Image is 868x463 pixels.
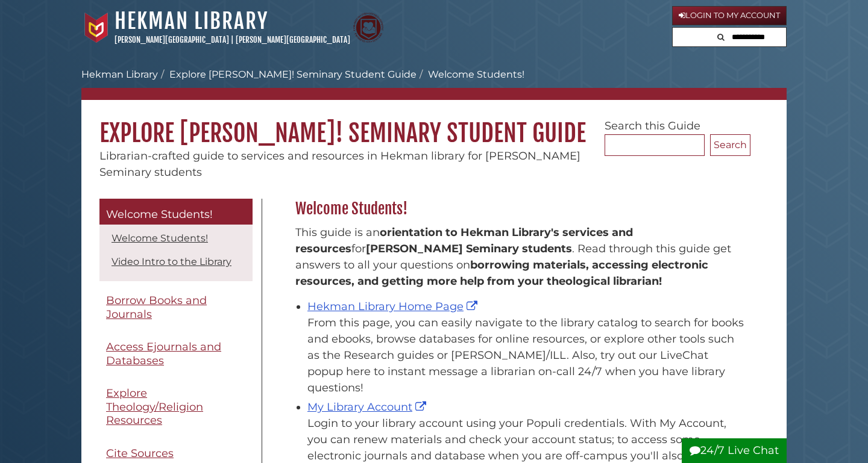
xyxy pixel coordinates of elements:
span: Cite Sources [106,447,174,460]
i: Search [717,33,725,41]
img: Calvin University [81,13,112,43]
span: Explore Theology/Religion Resources [106,387,203,427]
a: Hekman Library Home Page [307,300,480,313]
a: Explore Theology/Religion Resources [99,380,253,434]
b: borrowing materials, accessing electronic resources, and getting more help from your theological ... [295,258,708,288]
a: [PERSON_NAME][GEOGRAPHIC_DATA] [236,35,350,45]
a: Borrow Books and Journals [99,287,253,328]
button: Search [710,134,750,156]
button: 24/7 Live Chat [682,438,787,463]
a: Welcome Students! [112,232,208,244]
strong: orientation to Hekman Library's services and resources [295,226,633,255]
h1: Explore [PERSON_NAME]! Seminary Student Guide [81,100,787,148]
a: Login to My Account [672,6,787,25]
span: This guide is an for . Read through this guide get answers to all your questions on [295,226,731,288]
span: | [231,35,234,45]
a: Explore [PERSON_NAME]! Seminary Student Guide [169,69,417,80]
span: Borrow Books and Journals [106,294,207,321]
img: Calvin Theological Seminary [353,13,383,43]
a: My Library Account [307,400,429,414]
a: Hekman Library [81,69,158,80]
a: [PERSON_NAME][GEOGRAPHIC_DATA] [115,35,229,45]
span: Librarian-crafted guide to services and resources in Hekman library for [PERSON_NAME] Seminary st... [99,149,580,179]
button: Search [714,28,728,44]
a: Welcome Students! [99,199,253,225]
div: From this page, you can easily navigate to the library catalog to search for books and ebooks, br... [307,315,744,396]
a: Hekman Library [115,8,268,34]
span: Welcome Students! [106,208,213,221]
li: Welcome Students! [417,67,524,82]
strong: [PERSON_NAME] Seminary students [366,242,572,255]
a: Video Intro to the Library [112,256,231,267]
nav: breadcrumb [81,67,787,100]
h2: Welcome Students! [289,199,750,219]
span: Access Ejournals and Databases [106,340,221,367]
a: Access Ejournals and Databases [99,334,253,374]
